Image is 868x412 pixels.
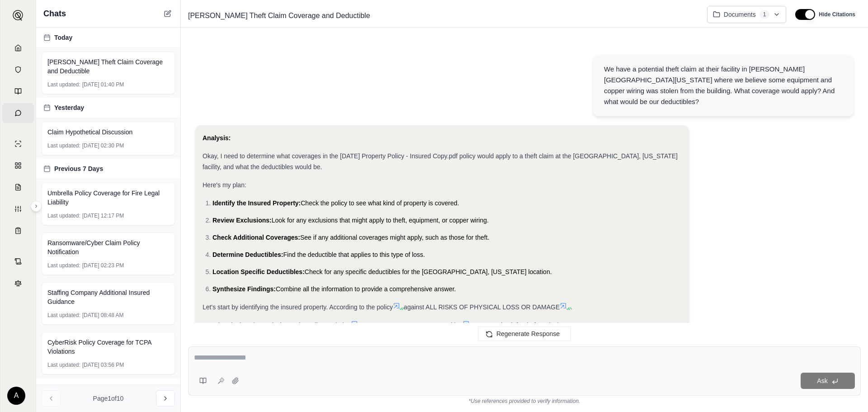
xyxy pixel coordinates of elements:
span: Find the deductible that applies to this type of loss. [283,251,425,258]
div: We have a potential theft claim at their facility in [PERSON_NAME][GEOGRAPHIC_DATA][US_STATE] whe... [604,64,843,107]
a: Contract Analysis [2,251,34,271]
span: Staffing Company Additional Insured Guidance [47,288,169,306]
button: Ask [801,373,855,389]
button: Expand sidebar [31,201,42,212]
span: Determine Deductibles: [212,251,283,258]
span: Check for any specific deductibles for the [GEOGRAPHIC_DATA], [US_STATE] location. [305,268,552,275]
a: Single Policy [2,134,34,154]
span: Chats [43,7,66,20]
img: Expand sidebar [13,10,24,21]
a: Coverage Table [2,221,34,241]
span: Today [54,33,72,42]
span: [DATE] 12:17 PM [82,212,124,219]
span: Check Additional Coverages: [212,234,300,241]
span: [DATE] 03:56 PM [82,361,124,369]
span: [PERSON_NAME] Theft Claim Coverage and Deductible [184,9,374,23]
span: Previous 30 Days [54,384,107,393]
span: Page 1 of 10 [93,394,124,403]
span: Last updated: [47,361,80,369]
a: Claim Coverage [2,177,34,197]
a: Documents Vault [2,60,34,80]
span: Okay, I need to determine what coverages in the [DATE] Property Policy - Insured Copy.pdf policy ... [203,152,678,170]
span: Claim Hypothetical Discussion [47,128,132,137]
span: Last updated: [47,312,80,319]
span: Here's my plan: [203,181,246,189]
span: Last updated: [47,142,80,149]
a: Legal Search Engine [2,273,34,293]
span: 1 [759,10,770,19]
span: Ask [817,377,827,384]
span: Review Exclusions: [212,217,272,224]
button: Regenerate Response [478,327,571,341]
div: Edit Title [184,9,700,23]
button: Documents1 [707,6,787,23]
button: Expand sidebar [9,6,27,24]
span: Yesterday [54,103,84,112]
span: Last updated: [47,212,80,219]
span: currency, money, notes or securities [362,322,462,329]
span: [DATE] 02:23 PM [82,262,124,269]
span: against ALL RISKS OF PHYSICAL LOSS OR DAMAGE [404,303,560,311]
span: Now, let's look at the exclusions. The policy excludes [203,322,351,329]
span: Regenerate Response [496,330,560,337]
span: Location Specific Deductibles: [212,268,305,275]
span: . [571,303,572,311]
span: Look for any exclusions that might apply to theft, equipment, or copper wiring. [272,217,489,224]
span: Combine all the information to provide a comprehensive answer. [276,285,456,293]
span: Documents [724,10,756,19]
span: [PERSON_NAME] Theft Claim Coverage and Deductible [47,57,169,76]
strong: Analysis: [203,134,231,142]
span: Last updated: [47,81,80,88]
span: Last updated: [47,262,80,269]
span: Synthesize Findings: [212,285,276,293]
a: Home [2,38,34,58]
span: Identify the Insured Property: [212,199,301,207]
span: [DATE] 01:40 PM [82,81,124,88]
a: Custom Report [2,199,34,219]
span: Ransomware/Cyber Claim Policy Notification [47,238,169,256]
span: [DATE] 02:30 PM [82,142,124,149]
span: Previous 7 Days [54,164,103,173]
span: Let's start by identifying the insured property. According to the policy [203,303,393,311]
span: Hide Citations [819,11,855,18]
a: Prompt Library [2,81,34,101]
span: Umbrella Policy Coverage for Fire Legal Liability [47,189,169,207]
div: *Use references provided to verify information. [188,396,861,405]
span: [DATE] 08:48 AM [82,312,124,319]
span: Check the policy to see what kind of property is covered. [301,199,459,207]
a: Policy Comparisons [2,156,34,175]
span: CyberRisk Policy Coverage for TCPA Violations [47,338,169,356]
div: A [7,387,25,405]
span: . Let me check for theft exclusion. [473,322,568,329]
button: New Chat [162,8,173,19]
a: Chat [2,103,34,123]
span: See if any additional coverages might apply, such as those for theft. [300,234,489,241]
